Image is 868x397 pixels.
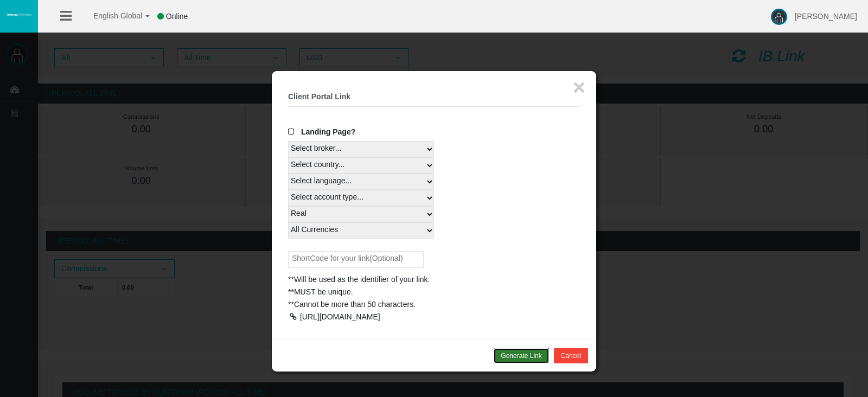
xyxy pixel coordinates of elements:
[795,12,857,21] span: [PERSON_NAME]
[288,92,350,101] b: Client Portal Link
[288,298,580,311] div: **Cannot be more than 50 characters.
[288,286,580,298] div: **MUST be unique.
[166,12,188,21] span: Online
[573,76,585,98] button: ×
[554,348,588,363] button: Cancel
[494,348,548,363] button: Generate Link
[5,12,33,17] img: logo.svg
[79,11,142,20] span: English Global
[288,313,298,321] div: Copy Direct Link
[288,251,424,268] input: ShortCode for your link(Optional)
[300,312,380,321] div: [URL][DOMAIN_NAME]
[301,127,355,136] span: Landing Page?
[771,9,787,25] img: user-image
[288,273,580,286] div: **Will be used as the identifier of your link.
